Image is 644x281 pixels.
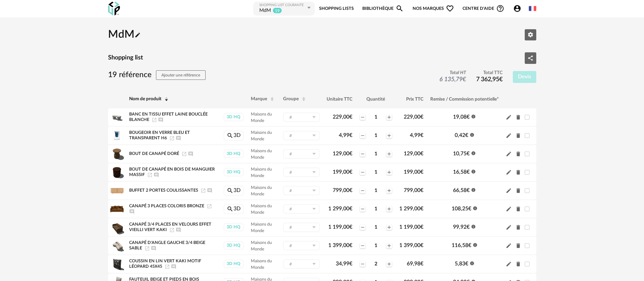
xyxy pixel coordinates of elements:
[333,188,352,193] span: 799,00
[349,224,352,230] span: €
[453,114,470,120] span: 19,08
[164,264,170,268] a: Launch icon
[129,241,205,250] span: Canapé d'angle gauche 3/4 beige sable
[527,55,534,60] span: Share Variant icon
[110,220,124,234] img: Product pack shot
[223,150,244,158] a: 3D HQ
[506,206,512,212] span: Pencil icon
[129,188,198,192] span: Buffet 2 portes coulissantes
[515,132,521,139] span: Delete icon
[283,204,320,214] div: Sélectionner un groupe
[362,1,404,16] a: BibliothèqueMagnify icon
[349,188,352,193] span: €
[251,96,267,101] span: Marque
[224,186,244,196] a: Magnify icon3D
[386,170,392,175] span: Plus icon
[349,206,352,211] span: €
[471,113,476,119] span: Information icon
[404,169,423,175] span: 199,00
[513,4,521,13] span: Account Circle icon
[366,261,386,267] div: 2
[515,206,521,212] span: Delete icon
[366,206,386,212] div: 1
[283,96,299,101] span: Groupe
[527,32,534,37] span: Editer les paramètres
[110,110,124,124] img: Product pack shot
[518,74,531,80] span: Devis
[360,133,365,138] span: Minus icon
[144,246,150,250] span: Launch icon
[129,130,190,140] span: Bougeoir en verre bleu et transparent H6
[223,113,244,121] a: 3D HQ
[171,264,176,268] span: Ajouter un commentaire
[453,169,470,175] span: 16,58
[386,115,392,120] span: Plus icon
[349,151,352,156] span: €
[251,259,272,269] span: Maisons du Monde
[207,188,212,192] span: Ajouter un commentaire
[515,187,521,194] span: Delete icon
[515,242,521,249] span: Delete icon
[386,243,392,248] span: Plus icon
[366,243,386,249] div: 1
[366,188,386,194] div: 1
[515,261,521,267] span: Delete icon
[455,133,468,138] span: 0,42
[207,204,212,208] a: Launch icon
[333,151,352,156] span: 129,00
[410,133,423,138] span: 4,99
[110,165,124,179] img: Product pack shot
[147,173,153,177] span: Launch icon
[161,73,200,77] span: Ajouter une référence
[446,4,454,13] span: Heart Outline icon
[151,246,156,250] span: Ajouter un commentaire
[323,90,356,108] th: Unitaire TTC
[169,228,175,232] a: Launch icon
[223,168,244,176] a: 3D HQ
[513,71,536,83] button: Devis
[339,133,352,138] span: 4,99
[224,223,244,231] div: 3D HQ
[360,206,365,212] span: Minus icon
[156,70,206,80] button: Ajouter une référence
[396,90,427,108] th: Prix TTC
[399,243,423,248] span: 1 399,00
[420,224,423,230] span: €
[360,243,365,248] span: Minus icon
[251,186,272,196] span: Maisons du Monde
[333,114,352,120] span: 229,00
[476,76,503,83] span: 7 362,95
[181,152,187,156] span: Launch icon
[360,115,365,120] span: Minus icon
[386,188,392,193] span: Plus icon
[399,224,423,230] span: 1 199,00
[283,112,320,122] div: Sélectionner un groupe
[515,169,521,175] span: Delete icon
[467,151,470,156] span: €
[366,169,386,175] div: 1
[386,133,392,138] span: Plus icon
[476,70,503,76] span: Total TTC
[496,4,504,13] span: Help Circle Outline icon
[108,54,143,62] h4: Shopping list
[176,228,181,232] span: Ajouter un commentaire
[506,187,512,194] span: Pencil icon
[251,241,272,251] span: Maisons du Monde
[506,169,512,175] span: Pencil icon
[470,260,474,266] span: Information icon
[471,224,476,229] span: Information icon
[506,151,512,157] span: Pencil icon
[251,149,272,159] span: Maisons du Monde
[251,130,272,141] span: Maisons du Monde
[467,114,470,120] span: €
[129,167,215,177] span: Bout de canapé en bois de manguier massif
[529,5,536,12] img: fr
[468,206,471,211] span: €
[356,90,396,108] th: Quantité
[227,133,233,138] span: Magnify icon
[525,29,536,41] button: Editer les paramètres
[283,259,320,269] div: Sélectionner un groupe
